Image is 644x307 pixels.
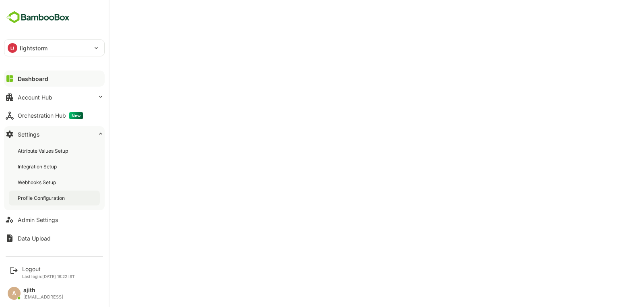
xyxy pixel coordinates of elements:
p: Last login: [DATE] 16:22 IST [22,274,75,279]
div: Settings [18,131,39,138]
div: LI [8,43,17,53]
div: Profile Configuration [18,195,66,201]
span: New [69,112,83,119]
div: Webhooks Setup [18,179,58,186]
div: Dashboard [18,75,48,82]
div: Account Hub [18,94,52,101]
button: Data Upload [4,230,105,246]
div: [EMAIL_ADDRESS] [23,295,63,300]
div: Logout [22,266,75,272]
div: Orchestration Hub [18,112,83,119]
button: Settings [4,126,105,142]
div: ajith [23,287,63,294]
button: Admin Settings [4,212,105,228]
p: lightstorm [20,44,47,52]
div: Admin Settings [18,216,58,223]
button: Dashboard [4,71,105,87]
div: Attribute Values Setup [18,147,70,154]
div: Integration Setup [18,163,58,170]
div: LIlightstorm [4,40,104,56]
button: Account Hub [4,89,105,105]
button: Orchestration HubNew [4,108,105,124]
img: BambooboxFullLogoMark.5f36c76dfaba33ec1ec1367b70bb1252.svg [4,10,72,25]
div: Data Upload [18,235,51,242]
div: A [8,287,21,300]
